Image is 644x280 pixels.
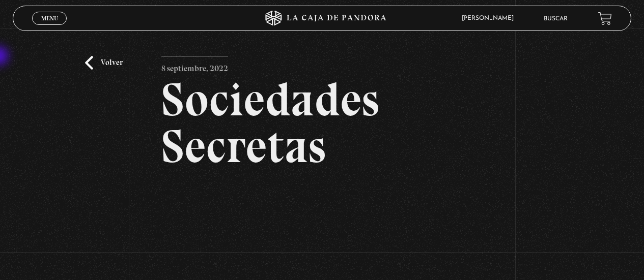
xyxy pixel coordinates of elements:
h2: Sociedades Secretas [161,76,483,170]
span: Menu [41,15,58,21]
a: View your shopping cart [598,12,612,25]
p: 8 septiembre, 2022 [161,56,228,76]
span: Cerrar [38,24,62,31]
a: Buscar [544,16,568,22]
span: [PERSON_NAME] [457,15,524,21]
a: Volver [85,56,123,70]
